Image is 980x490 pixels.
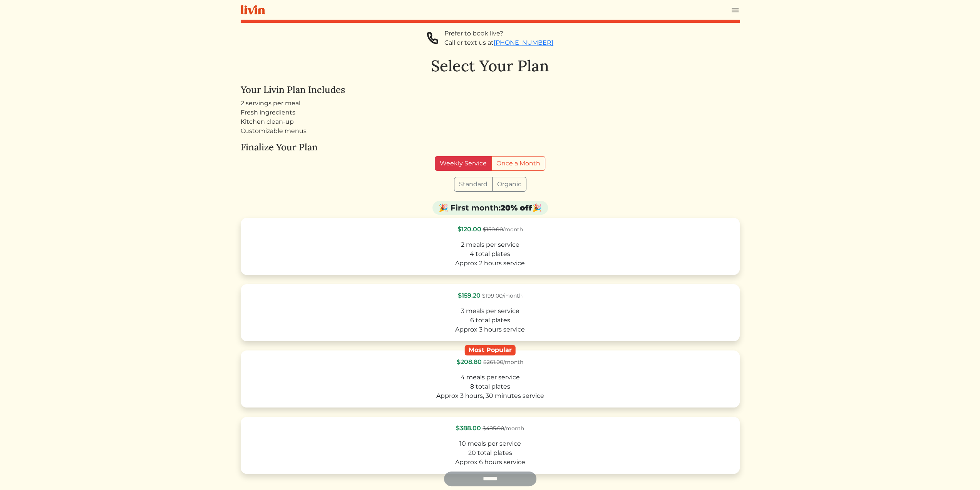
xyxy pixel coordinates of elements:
div: Call or text us at [444,38,553,47]
span: /month [483,359,523,365]
h1: Select Your Plan [241,57,740,75]
div: 10 meals per service [248,439,733,448]
img: menu_hamburger-cb6d353cf0ecd9f46ceae1c99ecbeb4a00e71ca567a856bd81f57e9d8c17bb26.svg [730,5,740,15]
span: $208.80 [457,358,482,365]
span: $388.00 [456,424,481,432]
s: $485.00 [482,425,504,432]
div: Grocery type [454,177,526,192]
li: Customizable menus [241,126,740,136]
h4: Finalize Your Plan [241,142,740,153]
img: phone-a8f1853615f4955a6c6381654e1c0f7430ed919b147d78756318837811cda3a7.svg [427,29,438,47]
label: Weekly Service [435,156,492,171]
li: Kitchen clean-up [241,117,740,126]
s: $150.00 [483,226,503,233]
div: 4 meals per service [248,373,733,382]
span: /month [482,425,524,432]
label: Standard [454,177,493,192]
div: 3 meals per service [248,306,733,316]
li: Fresh ingredients [241,108,740,117]
span: /month [483,226,523,233]
label: Organic [492,177,526,192]
div: Approx 2 hours service [248,259,733,268]
a: [PHONE_NUMBER] [494,39,553,46]
label: Once a Month [491,156,545,171]
span: $120.00 [457,226,481,233]
div: Approx 6 hours service [248,458,733,467]
li: 2 servings per meal [241,99,740,108]
div: 🎉 First month: 🎉 [432,201,548,215]
div: Most Popular [464,345,516,355]
strong: 20% off [501,203,532,212]
div: Billing frequency [435,156,545,171]
div: 2 meals per service [248,240,733,249]
h4: Your Livin Plan Includes [241,84,740,96]
div: Prefer to book live? [444,29,553,38]
div: 8 total plates [248,382,733,391]
div: 20 total plates [248,448,733,458]
div: Approx 3 hours, 30 minutes service [248,391,733,401]
span: $159.20 [458,292,481,299]
div: Approx 3 hours service [248,325,733,334]
div: 4 total plates [248,249,733,259]
span: /month [482,292,523,299]
s: $199.00 [482,292,503,299]
s: $261.00 [483,359,503,365]
div: 6 total plates [248,316,733,325]
img: livin-logo-a0d97d1a881af30f6274990eb6222085a2533c92bbd1e4f22c21b4f0d0e3210c.svg [241,5,265,15]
